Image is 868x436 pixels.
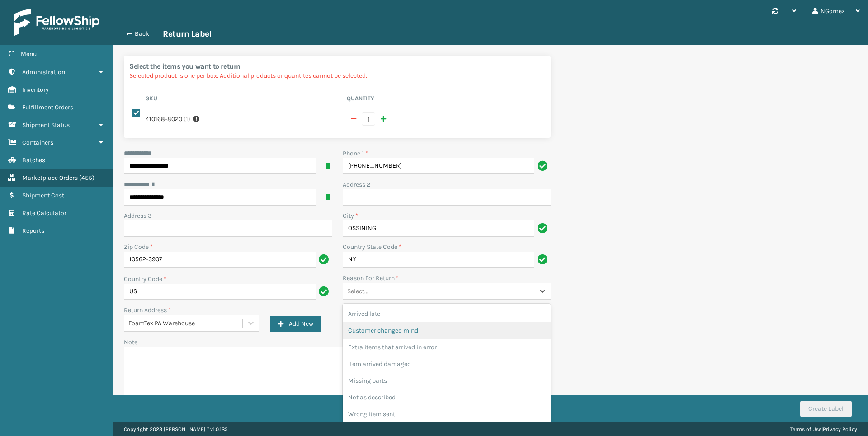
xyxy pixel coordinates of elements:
p: Selected product is one per box. Additional products or quantites cannot be selected. [129,71,545,80]
a: Privacy Policy [823,426,857,432]
span: Fulfillment Orders [22,103,73,111]
label: Country State Code [343,242,401,252]
span: Menu [21,50,37,58]
div: Extra items that arrived in error [343,339,551,356]
button: Back [121,30,163,38]
span: Shipment Cost [22,192,64,199]
h3: Return Label [163,28,212,39]
span: Shipment Status [22,121,70,129]
div: Item arrived damaged [343,356,551,372]
th: Quantity [344,94,545,105]
span: Administration [22,68,65,76]
div: Wrong item sent [343,406,551,422]
label: Address 2 [343,180,370,189]
span: ( 1 ) [184,114,190,124]
p: Copyright 2023 [PERSON_NAME]™ v 1.0.185 [124,422,228,436]
label: Zip Code [124,242,153,252]
button: Add New [270,316,321,332]
div: Customer changed mind [343,322,551,339]
label: Address 3 [124,211,151,220]
th: Sku [143,94,344,105]
div: | [790,422,857,436]
div: Not as described [343,389,551,406]
span: ( 455 ) [79,174,94,182]
label: Phone 1 [343,149,368,158]
span: Marketplace Orders [22,174,78,182]
label: Country Code [124,274,166,284]
span: Containers [22,139,53,146]
a: Terms of Use [790,426,821,432]
div: Select... [347,286,368,296]
span: Rate Calculator [22,209,66,217]
span: Inventory [22,86,49,94]
img: logo [14,9,99,36]
label: Reason For Return [343,273,399,283]
div: FoamTex PA Warehouse [128,319,243,328]
label: City [343,211,358,220]
span: Reports [22,227,44,234]
button: Create Label [800,401,852,417]
span: Batches [22,156,45,164]
div: Missing parts [343,372,551,389]
h2: Select the items you want to return [129,61,545,71]
div: Arrived late [343,305,551,322]
label: Note [124,338,137,346]
label: 410168-8020 [146,114,182,124]
label: Return Address [124,305,171,315]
